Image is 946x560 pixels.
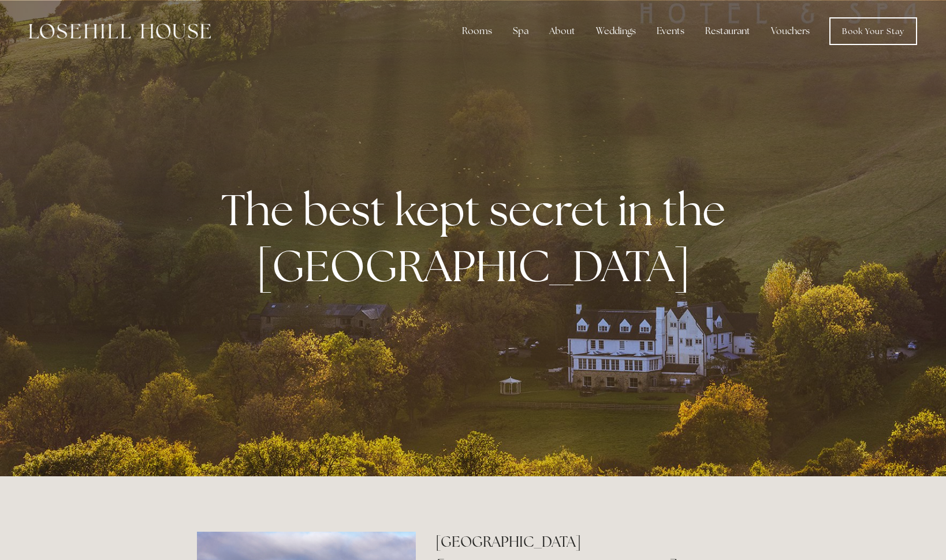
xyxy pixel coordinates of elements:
[829,17,917,45] a: Book Your Stay
[762,20,819,43] a: Vouchers
[435,532,749,552] h2: [GEOGRAPHIC_DATA]
[587,20,645,43] div: Weddings
[540,20,584,43] div: About
[504,20,538,43] div: Spa
[29,24,211,39] img: Losehill House
[221,181,735,294] strong: The best kept secret in the [GEOGRAPHIC_DATA]
[453,20,501,43] div: Rooms
[647,20,694,43] div: Events
[696,20,759,43] div: Restaurant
